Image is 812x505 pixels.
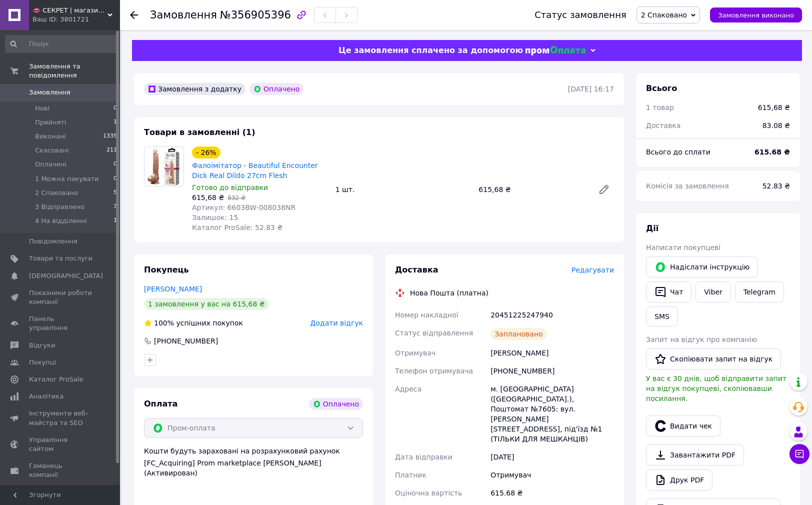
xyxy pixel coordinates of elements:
[534,10,626,20] div: Статус замовлення
[29,375,83,384] span: Каталог ProSale
[144,318,243,328] div: успішних покупок
[646,121,680,129] span: Доставка
[762,182,790,190] span: 52.83 ₴
[641,11,687,19] span: 2 Спаковано
[490,328,547,340] div: Заплановано
[488,380,616,448] div: м. [GEOGRAPHIC_DATA] ([GEOGRAPHIC_DATA].), Поштомат №7605: вул. [PERSON_NAME][STREET_ADDRESS], пі...
[395,385,421,393] span: Адреса
[227,194,245,201] span: 832 ₴
[106,146,117,155] span: 211
[488,344,616,362] div: [PERSON_NAME]
[29,358,56,367] span: Покупці
[646,243,720,251] span: Написати покупцеві
[113,118,117,127] span: 1
[310,319,363,327] span: Додати відгук
[29,88,70,97] span: Замовлення
[395,453,452,461] span: Дата відправки
[758,102,790,112] div: 615,68 ₴
[150,9,217,21] span: Замовлення
[144,83,245,95] div: Замовлення з додатку
[29,288,92,306] span: Показники роботи компанії
[29,314,92,332] span: Панель управління
[474,182,590,196] div: 615,68 ₴
[29,237,77,246] span: Повідомлення
[113,188,117,197] span: 5
[646,182,729,190] span: Комісія за замовлення
[154,319,174,327] span: 100%
[789,444,809,464] button: Чат з покупцем
[144,285,202,293] a: [PERSON_NAME]
[29,435,92,453] span: Управління сайтом
[192,193,224,201] span: 615,68 ₴
[646,281,691,302] button: Чат
[646,469,712,490] a: Друк PDF
[103,132,117,141] span: 1335
[35,118,66,127] span: Прийняті
[646,348,781,369] button: Скопіювати запит на відгук
[29,392,63,401] span: Аналітика
[756,114,796,136] div: 83.08 ₴
[29,271,103,280] span: [DEMOGRAPHIC_DATA]
[192,203,295,211] span: Артикул: 6603BW-008038NR
[35,132,66,141] span: Виконані
[130,10,138,20] div: Повернутися назад
[646,148,710,156] span: Всього до сплати
[113,104,117,113] span: 0
[646,415,720,436] button: Видати чек
[646,256,758,277] button: Надіслати інструкцію
[646,103,674,111] span: 1 товар
[488,306,616,324] div: 20451225247940
[568,85,614,93] time: [DATE] 16:17
[646,306,678,326] button: SMS
[249,83,303,95] div: Оплачено
[113,160,117,169] span: 0
[395,349,435,357] span: Отримувач
[29,409,92,427] span: Інструменти веб-майстра та SEO
[488,484,616,502] div: 615.68 ₴
[32,6,107,15] span: 👄 СЕКРЕТ | магазин інтимних товарів 🍓
[113,216,117,225] span: 1
[488,466,616,484] div: Отримувач
[113,174,117,183] span: 0
[144,147,183,186] img: Фалоімітатор - Beautiful Encounter Dick Real Dildo 27cm Flesh
[35,104,49,113] span: Нові
[144,127,255,137] span: Товари в замовленні (1)
[594,179,614,199] a: Редагувати
[144,399,177,408] span: Оплата
[395,367,473,375] span: Телефон отримувача
[395,471,426,479] span: Платник
[395,265,438,274] span: Доставка
[192,161,318,179] a: Фалоімітатор - Beautiful Encounter Dick Real Dildo 27cm Flesh
[525,46,585,55] img: evopay logo
[144,298,269,310] div: 1 замовлення у вас на 615,68 ₴
[646,83,677,93] span: Всього
[35,146,69,155] span: Скасовані
[395,329,473,337] span: Статус відправлення
[35,202,84,211] span: 3 Відправлено
[192,223,282,231] span: Каталог ProSale: 52.83 ₴
[220,9,291,21] span: №356905396
[192,183,268,191] span: Готово до відправки
[407,288,491,298] div: Нова Пошта (платна)
[144,446,363,478] div: Кошти будуть зараховані на розрахунковий рахунок
[488,362,616,380] div: [PHONE_NUMBER]
[735,281,784,302] a: Telegram
[29,341,55,350] span: Відгуки
[35,160,66,169] span: Оплачені
[5,35,118,53] input: Пошук
[646,444,744,465] a: Завантажити PDF
[754,148,790,156] b: 615.68 ₴
[35,216,87,225] span: 4 На відділенні
[35,174,99,183] span: 1 Можна пакувати
[718,11,794,19] span: Замовлення виконано
[488,448,616,466] div: [DATE]
[32,15,120,24] div: Ваш ID: 3801721
[338,45,523,55] span: Це замовлення сплачено за допомогою
[29,254,92,263] span: Товари та послуги
[153,336,219,346] div: [PHONE_NUMBER]
[571,266,614,274] span: Редагувати
[695,281,730,302] a: Viber
[35,188,78,197] span: 2 Спаковано
[192,146,220,158] div: - 26%
[395,489,462,497] span: Оціночна вартість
